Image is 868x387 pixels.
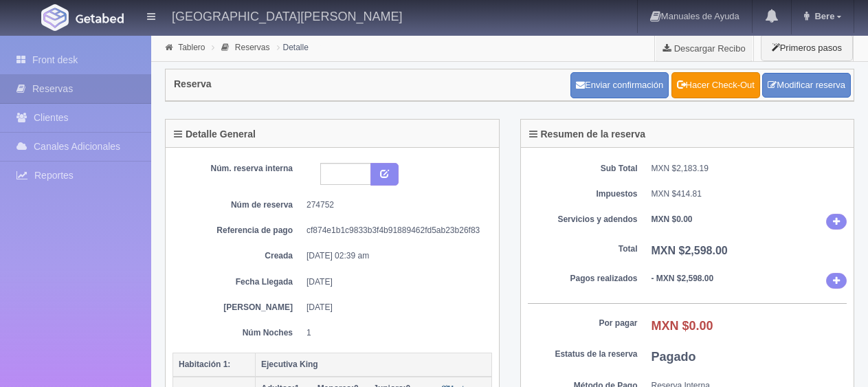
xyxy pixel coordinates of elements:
[307,225,482,236] dd: cf874e1b1c9833b3f4b91889462fd5ab23b26f83
[528,163,638,175] dt: Sub Total
[183,302,293,313] dt: [PERSON_NAME]
[183,163,293,175] dt: Núm. reserva interna
[671,72,760,98] a: Hacer Check-Out
[183,225,293,236] dt: Referencia de pago
[172,7,402,24] h4: [GEOGRAPHIC_DATA][PERSON_NAME]
[652,350,696,364] b: Pagado
[174,129,256,140] h4: Detalle General
[652,163,847,175] dd: MXN $2,183.19
[307,302,482,313] dd: [DATE]
[652,188,847,200] dd: MXN $414.81
[811,11,834,21] span: Bere
[76,13,124,23] img: Getabed
[655,34,753,62] a: Descargar Recibo
[652,214,693,224] b: MXN $0.00
[528,188,638,200] dt: Impuestos
[41,4,69,31] img: Getabed
[183,199,293,211] dt: Núm de reserva
[307,250,482,262] dd: [DATE] 02:39 am
[174,79,212,89] h4: Reserva
[652,274,714,283] b: - MXN $2,598.00
[528,243,638,255] dt: Total
[528,318,638,329] dt: Por pagar
[761,34,853,61] button: Primeros pasos
[178,43,205,52] a: Tablero
[652,319,713,333] b: MXN $0.00
[183,250,293,262] dt: Creada
[307,199,482,211] dd: 274752
[762,73,851,98] a: Modificar reserva
[256,353,492,377] th: Ejecutiva King
[570,72,669,98] button: Enviar confirmación
[235,43,270,52] a: Reservas
[528,214,638,225] dt: Servicios y adendos
[183,276,293,288] dt: Fecha Llegada
[274,41,312,54] li: Detalle
[652,245,728,256] b: MXN $2,598.00
[307,276,482,288] dd: [DATE]
[528,273,638,285] dt: Pagos realizados
[528,349,638,360] dt: Estatus de la reserva
[183,327,293,339] dt: Núm Noches
[179,360,230,369] b: Habitación 1:
[307,327,482,339] dd: 1
[529,129,646,140] h4: Resumen de la reserva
